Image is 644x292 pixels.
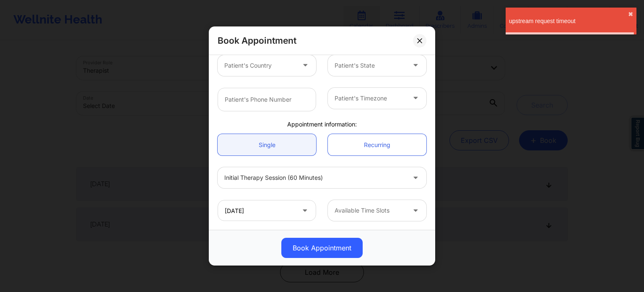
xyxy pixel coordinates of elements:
[218,134,316,155] a: Single
[628,11,633,18] button: close
[218,35,296,46] h2: Book Appointment
[328,134,426,155] a: Recurring
[212,120,432,129] div: Appointment information:
[218,88,316,111] input: Patient's Phone Number
[218,200,316,221] input: MM/DD/YYYY
[281,238,363,258] button: Book Appointment
[509,17,628,25] div: upstream request timeout
[224,167,405,188] div: Initial Therapy Session (60 minutes)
